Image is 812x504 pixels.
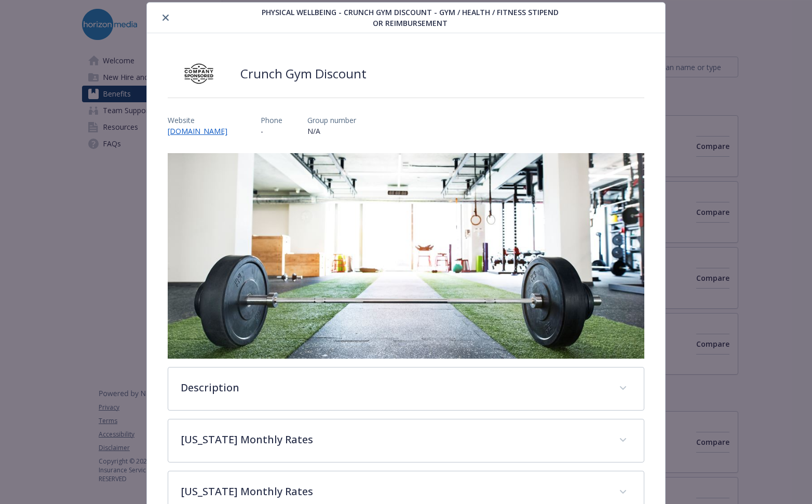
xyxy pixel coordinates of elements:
span: Physical Wellbeing - Crunch Gym Discount - Gym / Health / Fitness Stipend or reimbursement [257,7,563,29]
div: Description [168,367,644,410]
a: [DOMAIN_NAME] [168,126,236,136]
p: [US_STATE] Monthly Rates [181,432,607,447]
p: Group number [307,115,356,126]
p: N/A [307,126,356,137]
img: banner [168,153,645,359]
img: Company Sponsored [168,58,230,89]
p: Phone [261,115,282,126]
button: close [159,11,172,24]
p: Description [181,380,607,396]
p: [US_STATE] Monthly Rates [181,484,607,499]
p: - [261,126,282,137]
p: Website [168,115,236,126]
h2: Crunch Gym Discount [240,65,367,83]
div: [US_STATE] Monthly Rates [168,419,644,462]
